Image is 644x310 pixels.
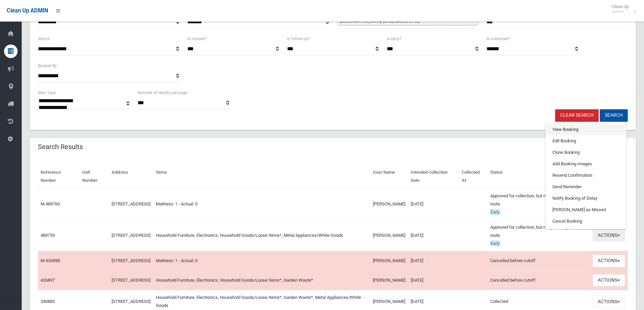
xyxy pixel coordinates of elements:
[138,89,187,96] label: Number of results per page
[387,35,402,43] label: Is early?
[153,251,370,271] td: Mattress: 1 - Actual: 0
[112,201,150,206] a: [STREET_ADDRESS]
[41,258,60,263] a: M-426898
[408,165,459,188] th: Intended Collection Date
[79,165,109,188] th: Unit Number
[546,158,626,170] a: Add Booking Images
[112,233,150,238] a: [STREET_ADDRESS]
[38,62,57,69] label: Booked By
[593,255,625,267] button: Actions
[370,251,408,271] td: [PERSON_NAME]
[593,274,625,287] button: Actions
[370,271,408,290] td: [PERSON_NAME]
[112,278,150,283] a: [STREET_ADDRESS]
[487,165,590,188] th: Status
[370,220,408,251] td: [PERSON_NAME]
[546,216,626,227] a: Cancel Booking
[370,165,408,188] th: User Name
[41,233,55,238] a: 489759
[486,35,510,43] label: Is oversized?
[487,251,590,271] td: Cancelled before cutoff
[546,124,626,135] a: View Booking
[38,165,79,188] th: Reference Number
[490,241,500,246] span: Early
[546,204,626,216] a: [PERSON_NAME] as Missed
[38,35,50,43] label: Status
[593,295,625,308] button: Actions
[287,35,310,43] label: Is follow up?
[487,220,590,251] td: Approved for collection, but not yet assigned to route
[609,4,636,14] span: Clean Up
[490,209,500,215] span: Early
[30,140,91,153] header: Search Results
[41,201,60,206] a: M-489760
[41,278,55,283] a: 426897
[41,299,55,304] a: 340885
[112,258,150,263] a: [STREET_ADDRESS]
[612,9,629,14] small: Admin
[546,170,626,181] a: Resend Confirmation
[153,271,370,290] td: Household Furniture, Electronics, Household Goods/Loose Items*, Garden Waste*
[593,229,625,242] button: Actions
[408,220,459,251] td: [DATE]
[546,147,626,158] a: Clone Booking
[7,7,48,14] span: Clean Up ADMIN
[546,181,626,193] a: Send Reminder
[408,188,459,220] td: [DATE]
[370,188,408,220] td: [PERSON_NAME]
[153,220,370,251] td: Household Furniture, Electronics, Household Goods/Loose Items*, Metal Appliances/White Goods
[555,109,599,122] a: Clear Search
[153,165,370,188] th: Items
[546,135,626,147] a: Edit Booking
[487,188,590,220] td: Approved for collection, but not yet assigned to route
[459,165,487,188] th: Collected At
[153,188,370,220] td: Mattress: 1 - Actual: 0
[408,271,459,290] td: [DATE]
[109,165,153,188] th: Address
[112,299,150,304] a: [STREET_ADDRESS]
[546,193,626,204] a: Notify Booking of Delay
[600,109,628,122] button: Search
[38,89,56,96] label: Item Type
[408,251,459,271] td: [DATE]
[487,271,590,290] td: Cancelled before cutoff
[187,35,207,43] label: Is missed?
